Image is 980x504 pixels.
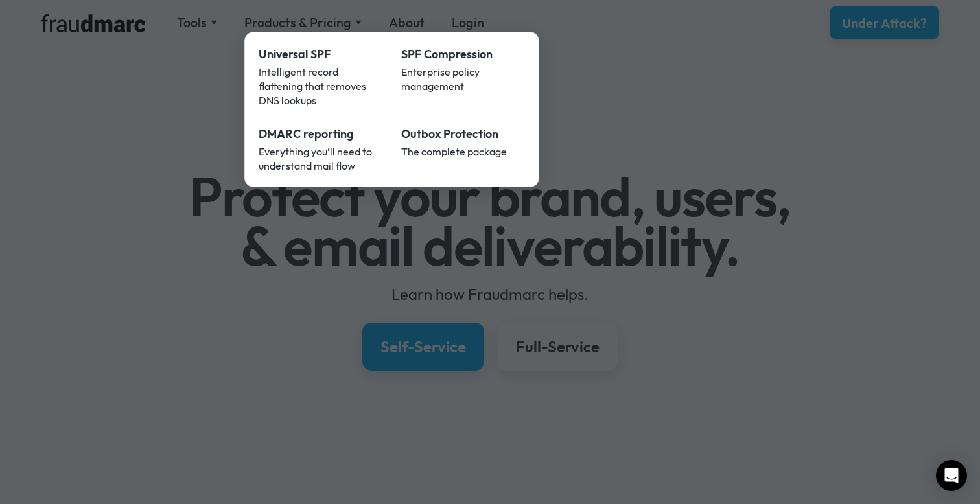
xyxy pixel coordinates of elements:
div: Intelligent record flattening that removes DNS lookups [259,65,383,108]
div: Universal SPF [259,46,383,63]
div: DMARC reporting [259,126,383,143]
nav: Products & Pricing [244,32,539,187]
a: SPF CompressionEnterprise policy management [392,37,535,117]
div: Enterprise policy management [401,65,526,93]
a: DMARC reportingEverything you’ll need to understand mail flow [250,117,392,182]
a: Universal SPFIntelligent record flattening that removes DNS lookups [250,37,392,117]
div: Everything you’ll need to understand mail flow [259,144,383,173]
div: SPF Compression [401,46,526,63]
a: Outbox ProtectionThe complete package [392,117,535,182]
div: Outbox Protection [401,126,526,143]
div: Open Intercom Messenger [936,460,967,491]
div: The complete package [401,144,526,159]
